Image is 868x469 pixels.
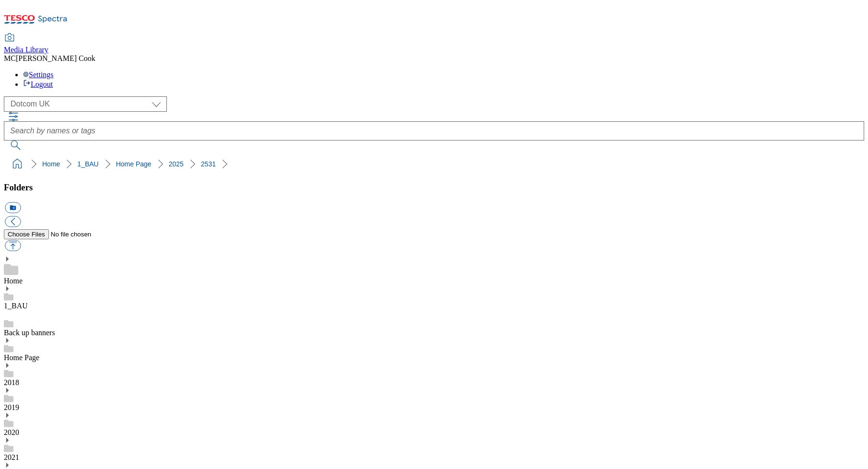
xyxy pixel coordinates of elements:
a: Settings [23,70,54,79]
nav: breadcrumb [4,155,864,173]
span: MC [4,54,16,62]
input: Search by names or tags [4,121,864,141]
a: home [10,156,25,172]
a: 2025 [169,160,184,168]
a: 1_BAU [77,160,98,168]
a: 2531 [201,160,216,168]
a: 2019 [4,403,19,411]
a: Media Library [4,34,48,54]
a: Home [4,277,23,285]
a: Logout [23,80,53,88]
a: 2020 [4,428,19,436]
a: 2018 [4,378,19,387]
a: 1_BAU [4,302,28,310]
a: Home Page [116,160,152,168]
a: Home Page [4,353,39,362]
a: Home [42,160,60,168]
a: 2021 [4,453,19,461]
span: Media Library [4,46,48,54]
span: [PERSON_NAME] Cook [16,54,95,62]
h3: Folders [4,182,864,193]
a: Back up banners [4,328,55,337]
